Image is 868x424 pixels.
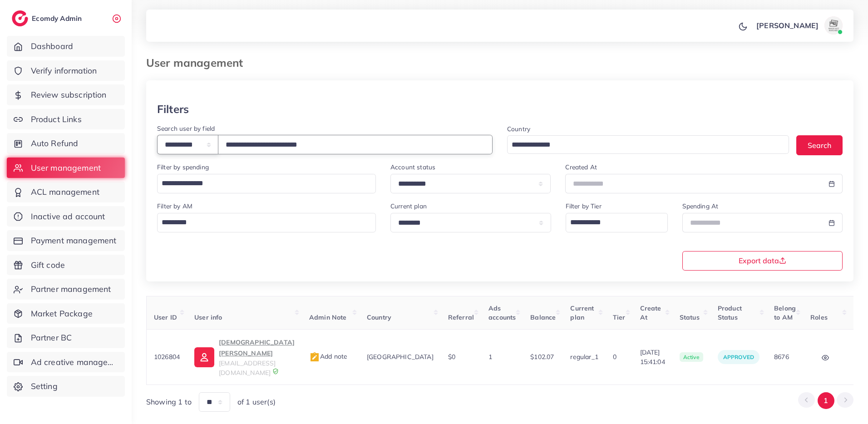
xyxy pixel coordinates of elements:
[32,14,84,23] h2: Ecomdy Admin
[530,313,556,321] span: Balance
[157,213,376,232] div: Search for option
[7,158,125,178] a: User management
[31,259,65,271] span: Gift code
[219,337,295,359] p: [DEMOGRAPHIC_DATA][PERSON_NAME]
[7,133,125,154] a: Auto Refund
[31,235,117,247] span: Payment management
[774,353,789,361] span: 8676
[680,313,700,321] span: Status
[158,215,364,230] input: Search for option
[488,304,516,321] span: Ads accounts
[756,20,819,31] p: [PERSON_NAME]
[7,206,125,227] a: Inactive ad account
[7,352,125,373] a: Ad creative management
[774,304,796,321] span: Belong to AM
[194,337,295,377] a: [DEMOGRAPHIC_DATA][PERSON_NAME][EMAIL_ADDRESS][DOMAIN_NAME]
[31,186,99,198] span: ACL management
[157,163,209,172] label: Filter by spending
[158,176,364,191] input: Search for option
[723,354,754,360] span: approved
[154,353,180,361] span: 1026804
[7,327,125,348] a: Partner BC
[31,332,72,344] span: Partner BC
[680,352,703,362] span: active
[154,313,177,321] span: User ID
[7,84,125,105] a: Review subscription
[31,89,107,101] span: Review subscription
[565,163,597,172] label: Created At
[146,56,250,69] h3: User management
[31,211,105,222] span: Inactive ad account
[12,10,84,26] a: logoEcomdy Admin
[390,202,427,211] label: Current plan
[31,283,111,295] span: Partner management
[810,313,828,321] span: Roles
[640,304,661,321] span: Create At
[31,356,118,368] span: Ad creative management
[488,353,492,361] span: 1
[448,353,455,361] span: $0
[508,138,777,152] input: Search for option
[31,308,93,320] span: Market Package
[7,36,125,57] a: Dashboard
[7,60,125,81] a: Verify information
[157,174,376,193] div: Search for option
[309,352,320,363] img: admin_note.cdd0b510.svg
[530,353,554,361] span: $102.07
[7,230,125,251] a: Payment management
[566,202,602,211] label: Filter by Tier
[146,397,192,407] span: Showing 1 to
[157,124,215,133] label: Search user by field
[194,313,222,321] span: User info
[566,213,668,232] div: Search for option
[157,103,189,116] h3: Filters
[613,313,626,321] span: Tier
[682,251,843,271] button: Export data
[7,255,125,276] a: Gift code
[570,353,598,361] span: regular_1
[157,202,192,211] label: Filter by AM
[367,313,391,321] span: Country
[31,40,73,52] span: Dashboard
[390,163,435,172] label: Account status
[567,215,656,230] input: Search for option
[570,304,594,321] span: Current plan
[12,10,28,26] img: logo
[798,392,853,409] ul: Pagination
[7,182,125,202] a: ACL management
[448,313,474,321] span: Referral
[7,109,125,130] a: Product Links
[739,257,786,264] span: Export data
[682,202,719,211] label: Spending At
[7,376,125,397] a: Setting
[367,353,434,361] span: [GEOGRAPHIC_DATA]
[818,392,834,409] button: Go to page 1
[309,313,347,321] span: Admin Note
[507,135,789,154] div: Search for option
[796,135,843,155] button: Search
[640,348,665,366] span: [DATE] 15:41:04
[613,353,616,361] span: 0
[507,124,530,133] label: Country
[272,368,279,375] img: 9CAL8B2pu8EFxCJHYAAAAldEVYdGRhdGU6Y3JlYXRlADIwMjItMTItMDlUMDQ6NTg6MzkrMDA6MDBXSlgLAAAAJXRFWHRkYXR...
[194,347,214,367] img: ic-user-info.36bf1079.svg
[309,352,347,360] span: Add note
[7,279,125,300] a: Partner management
[718,304,742,321] span: Product Status
[824,16,843,35] img: avatar
[7,303,125,324] a: Market Package
[31,113,82,125] span: Product Links
[751,16,846,35] a: [PERSON_NAME]avatar
[31,380,58,392] span: Setting
[31,65,97,77] span: Verify information
[219,359,276,376] span: [EMAIL_ADDRESS][DOMAIN_NAME]
[31,138,79,149] span: Auto Refund
[237,397,276,407] span: of 1 user(s)
[31,162,101,174] span: User management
